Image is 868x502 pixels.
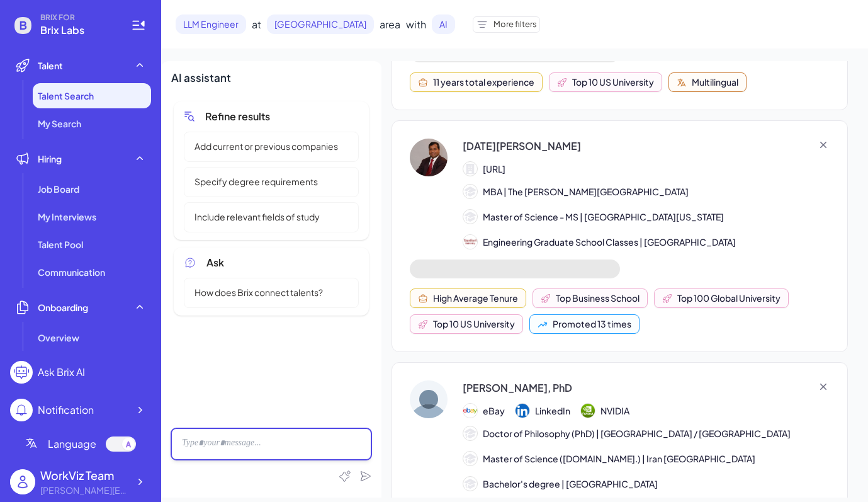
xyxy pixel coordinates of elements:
[38,59,63,72] span: Talent
[483,452,755,465] span: Master of Science ([DOMAIN_NAME].) | Iran [GEOGRAPHIC_DATA]
[187,286,330,299] span: How does Brix connect talents?
[187,140,346,153] span: Add current or previous companies
[38,89,94,102] span: Talent Search
[10,469,35,494] img: user_logo.png
[38,301,88,314] span: Onboarding
[38,402,94,418] div: Notification
[40,23,116,38] span: Brix Labs
[433,292,518,305] div: High Average Tenure
[38,152,62,165] span: Hiring
[692,76,738,89] div: Multilingual
[516,404,529,418] img: 公司logo
[410,139,448,176] img: RAJA RANGIAH
[40,467,128,484] div: WorkViz Team
[483,236,736,249] span: Engineering Graduate School Classes | [GEOGRAPHIC_DATA]
[600,404,629,418] span: NVIDIA
[556,292,640,305] div: Top Business School
[483,185,689,198] span: MBA | The [PERSON_NAME][GEOGRAPHIC_DATA]
[267,14,374,34] span: [GEOGRAPHIC_DATA]
[40,13,116,23] span: BRIX FOR
[493,18,537,31] span: More filters
[176,14,246,34] span: LLM Engineer
[38,117,81,130] span: My Search
[48,436,96,452] span: Language
[406,17,426,32] span: with
[483,163,505,176] span: [URL]
[677,292,781,305] div: Top 100 Global University
[483,210,724,224] span: Master of Science - MS | [GEOGRAPHIC_DATA][US_STATE]
[432,14,455,34] span: AI
[463,380,572,396] div: [PERSON_NAME], PhD
[483,404,505,418] span: eBay
[572,76,654,89] div: Top 10 US University
[535,404,570,418] span: LinkedIn
[463,139,581,154] div: [DATE][PERSON_NAME]
[40,484,128,497] div: alex@joinbrix.com
[410,380,448,418] img: Houman Abbasian, PhD
[483,477,658,491] span: Bachelor's degree | [GEOGRAPHIC_DATA]
[205,109,270,124] span: Refine results
[463,404,477,418] img: 公司logo
[483,427,791,440] span: Doctor of Philosophy (PhD) | [GEOGRAPHIC_DATA] / [GEOGRAPHIC_DATA]
[206,255,224,270] span: Ask
[171,70,371,86] div: AI assistant
[380,17,400,32] span: area
[38,210,96,223] span: My Interviews
[38,331,79,344] span: Overview
[38,238,83,251] span: Talent Pool
[581,404,595,418] img: 公司logo
[433,76,534,89] div: 11 years total experience
[38,365,85,380] div: Ask Brix AI
[553,317,631,331] div: Promoted 13 times
[252,17,261,32] span: at
[38,266,105,278] span: Communication
[433,317,515,331] div: Top 10 US University
[187,175,325,188] span: Specify degree requirements
[38,183,79,195] span: Job Board
[463,235,477,249] img: 5.jpg
[187,210,327,224] span: Include relevant fields of study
